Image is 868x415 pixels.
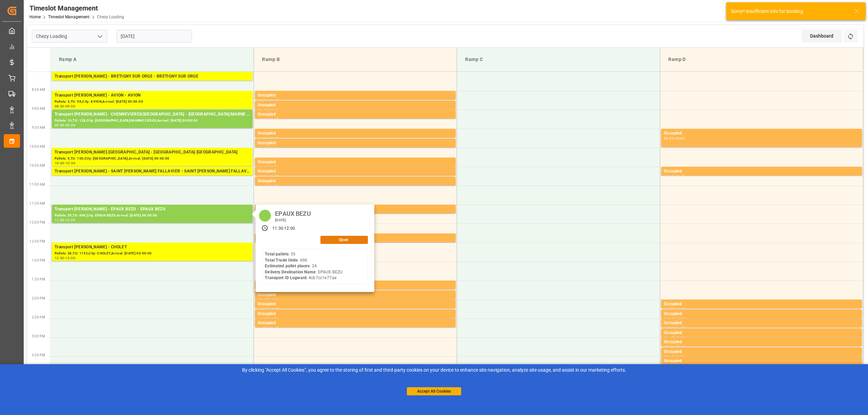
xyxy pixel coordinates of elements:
[29,240,45,243] span: 12:30 PM
[674,308,675,311] div: -
[5,367,863,374] div: By clicking "Accept All Cookies”, you agree to the storing of first and third-party cookies on yo...
[269,109,278,112] div: 09:00
[674,137,675,140] div: -
[273,218,313,223] div: [DATE]
[65,219,75,222] div: 12:00
[268,327,269,330] div: -
[802,30,842,42] div: Dashboard
[55,162,64,165] div: 10:00
[55,213,250,219] div: Pallets: 35,TU: 696,City: EPAUX BEZU,Arrival: [DATE] 00:00:00
[56,53,248,66] div: Ramp A
[258,298,268,302] div: 13:45
[674,355,675,358] div: -
[674,175,675,178] div: -
[664,317,674,320] div: 14:15
[55,99,250,105] div: Pallets: 3,TU: 56,City: AVION,Arrival: [DATE] 00:00:00
[675,355,685,358] div: 15:30
[462,53,654,66] div: Ramp C
[265,252,289,256] b: Total pallets
[268,118,269,121] div: -
[32,107,45,110] span: 9:00 AM
[666,53,857,66] div: Ramp D
[258,175,268,178] div: 10:30
[55,118,250,124] div: Pallets: 16,TU: 128,City: [GEOGRAPHIC_DATA]/MARNE CEDEX,Arrival: [DATE] 00:00:00
[674,336,675,339] div: -
[258,137,268,140] div: 09:30
[64,162,65,165] div: -
[664,168,859,175] div: Occupied
[265,258,298,263] b: Total Trade Units
[258,327,268,330] div: 14:30
[32,258,45,262] span: 1:00 PM
[258,308,268,311] div: 14:00
[65,162,75,165] div: 10:30
[55,92,250,99] div: Transport [PERSON_NAME] - AVION - AVION
[32,334,45,338] span: 3:00 PM
[259,53,451,66] div: Ramp B
[32,315,45,319] span: 2:30 PM
[258,311,453,317] div: Occupied
[64,105,65,108] div: -
[272,226,283,232] div: 11:30
[320,236,368,244] button: Open
[664,320,859,327] div: Occupied
[407,387,461,395] button: Accept All Cookies
[664,130,859,137] div: Occupied
[258,166,268,169] div: 10:15
[258,317,268,320] div: 14:15
[265,264,310,268] b: Estimated pallet places
[55,105,64,108] div: 08:30
[258,99,268,102] div: 08:30
[268,109,269,112] div: -
[265,270,316,274] b: Delivery Destination Name
[664,336,674,339] div: 14:45
[664,330,859,336] div: Occupied
[55,251,250,256] div: Pallets: 38,TU: 1142,City: CHOLET,Arrival: [DATE] 00:00:00
[65,256,75,260] div: 13:00
[258,118,268,121] div: 09:00
[675,308,685,311] div: 14:15
[258,301,453,308] div: Occupied
[258,140,453,147] div: Occupied
[55,175,250,181] div: Pallets: 2,TU: ,City: [GEOGRAPHIC_DATA][PERSON_NAME],Arrival: [DATE] 00:00:00
[268,99,269,102] div: -
[674,327,675,330] div: -
[268,185,269,188] div: -
[265,275,307,280] b: Transport ID Logward
[258,102,453,109] div: Occupied
[32,126,45,129] span: 9:30 AM
[269,317,278,320] div: 14:30
[258,168,453,175] div: Occupied
[284,226,295,232] div: 12:00
[675,327,685,330] div: 14:45
[268,317,269,320] div: -
[258,320,453,327] div: Occupied
[55,206,250,213] div: Transport [PERSON_NAME] - EPAUX BEZU - EPAUX BEZU
[29,221,45,224] span: 12:00 PM
[32,353,45,357] span: 3:30 PM
[29,202,45,205] span: 11:30 AM
[65,105,75,108] div: 09:00
[674,346,675,349] div: -
[55,73,250,80] div: Transport [PERSON_NAME] - BRETIGNY SUR ORGE - BRETIGNY SUR ORGE
[258,92,453,99] div: Occupied
[269,99,278,102] div: 08:45
[268,308,269,311] div: -
[64,124,65,127] div: -
[269,166,278,169] div: 10:30
[64,219,65,222] div: -
[664,327,674,330] div: 14:30
[268,175,269,178] div: -
[258,185,268,188] div: 10:45
[55,149,250,156] div: Transport [PERSON_NAME]-[GEOGRAPHIC_DATA] - [GEOGRAPHIC_DATA]-[GEOGRAPHIC_DATA]
[64,256,65,260] div: -
[675,336,685,339] div: 15:00
[55,124,64,127] div: 09:00
[258,292,453,298] div: Occupied
[29,183,45,186] span: 11:00 AM
[258,109,268,112] div: 08:45
[675,137,685,140] div: 10:00
[117,30,192,43] input: DD-MM-YYYY
[55,80,250,86] div: Pallets: 2,TU: ,City: [GEOGRAPHIC_DATA],Arrival: [DATE] 00:00:00
[664,339,859,346] div: Occupied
